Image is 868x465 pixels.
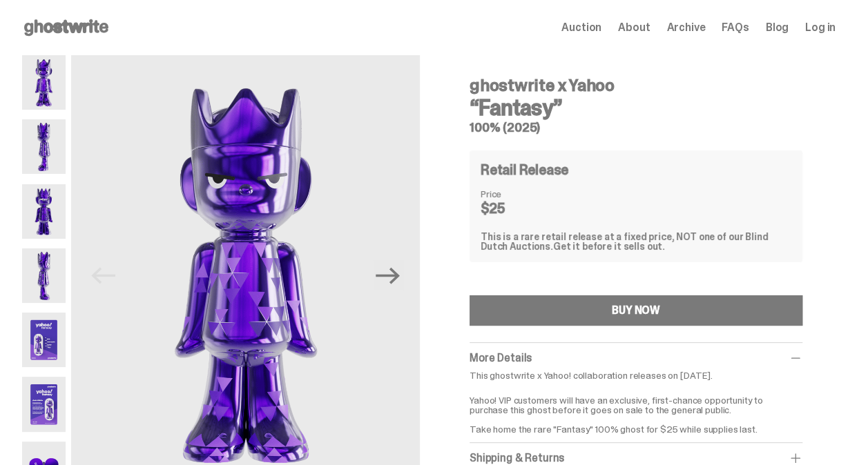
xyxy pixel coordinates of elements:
[666,22,705,33] a: Archive
[22,119,66,174] img: Yahoo-HG---2.png
[470,97,802,119] h3: “Fantasy”
[373,260,403,290] button: Next
[22,55,66,110] img: Yahoo-HG---1.png
[553,240,665,253] span: Get it before it sells out.
[481,201,550,215] dd: $25
[612,305,660,316] div: BUY NOW
[470,77,802,94] h4: ghostwrite x Yahoo
[481,189,550,199] dt: Price
[470,451,802,465] div: Shipping & Returns
[470,121,802,134] h5: 100% (2025)
[470,370,802,380] p: This ghostwrite x Yahoo! collaboration releases on [DATE].
[22,313,66,367] img: Yahoo-HG---5.png
[22,184,66,239] img: Yahoo-HG---3.png
[766,22,789,33] a: Blog
[481,163,568,177] h4: Retail Release
[22,377,66,431] img: Yahoo-HG---6.png
[722,22,749,33] a: FAQs
[470,350,532,365] span: More Details
[22,248,66,303] img: Yahoo-HG---4.png
[805,22,836,33] a: Log in
[618,22,650,33] a: About
[561,22,601,33] a: Auction
[481,232,791,251] div: This is a rare retail release at a fixed price, NOT one of our Blind Dutch Auctions.
[470,386,802,434] p: Yahoo! VIP customers will have an exclusive, first-chance opportunity to purchase this ghost befo...
[470,295,802,326] button: BUY NOW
